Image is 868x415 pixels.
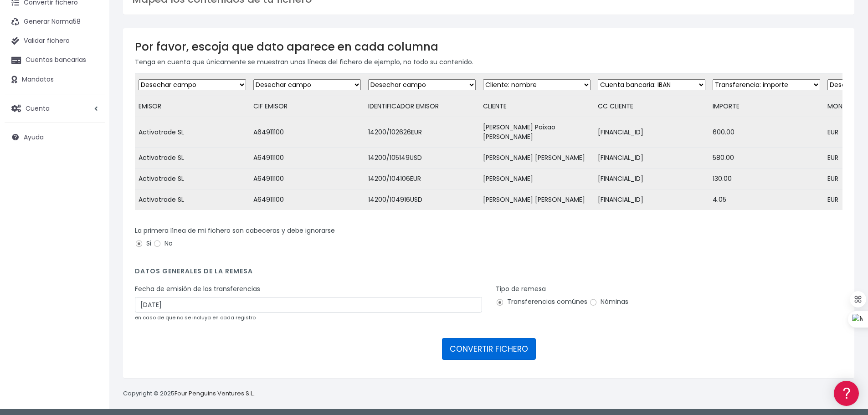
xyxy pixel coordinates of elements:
td: A64911100 [250,169,365,190]
td: [PERSON_NAME] [PERSON_NAME] [479,190,594,210]
td: A64911100 [250,117,365,148]
a: Problemas habituales [9,129,173,143]
td: 600.00 [709,117,824,148]
small: en caso de que no se incluya en cada registro [135,314,256,321]
td: [FINANCIAL_ID] [594,190,709,210]
td: 14200/104106EUR [365,169,479,190]
td: [FINANCIAL_ID] [594,169,709,190]
label: Tipo de remesa [496,284,546,294]
a: Cuentas bancarias [5,51,105,70]
p: Tenga en cuenta que únicamente se muestran unas líneas del fichero de ejemplo, no todo su contenido. [135,57,842,67]
td: CIF EMISOR [250,96,365,117]
button: Contáctanos [9,244,173,260]
h4: Datos generales de la remesa [135,267,842,280]
td: 14200/104916USD [365,190,479,210]
td: Activotrade SL [135,190,250,210]
label: Transferencias comúnes [496,297,587,307]
a: Validar fichero [5,31,105,51]
td: A64911100 [250,190,365,210]
button: CONVERTIR FICHERO [442,338,536,360]
td: 4.05 [709,190,824,210]
td: [PERSON_NAME] Paixao [PERSON_NAME] [479,117,594,148]
td: [PERSON_NAME] [479,169,594,190]
span: Cuenta [26,103,50,113]
span: Ayuda [24,133,44,142]
td: [FINANCIAL_ID] [594,117,709,148]
td: IMPORTE [709,96,824,117]
label: Nóminas [589,297,628,307]
td: Activotrade SL [135,148,250,169]
td: EMISOR [135,96,250,117]
label: Fecha de emisión de las transferencias [135,284,260,294]
td: [PERSON_NAME] [PERSON_NAME] [479,148,594,169]
a: POWERED BY ENCHANT [125,262,175,271]
td: IDENTIFICADOR EMISOR [365,96,479,117]
a: Cuenta [5,99,105,118]
td: Activotrade SL [135,117,250,148]
label: La primera línea de mi fichero son cabeceras y debe ignorarse [135,226,335,236]
p: Copyright © 2025 . [123,389,256,399]
div: Facturación [9,181,173,190]
a: Mandatos [5,70,105,89]
div: Convertir ficheros [9,101,173,109]
a: Ayuda [5,128,105,147]
a: Información general [9,77,173,92]
a: Generar Norma58 [5,12,105,31]
div: Programadores [9,219,173,227]
td: Activotrade SL [135,169,250,190]
a: Perfiles de empresas [9,158,173,172]
label: Si [135,239,151,248]
td: 580.00 [709,148,824,169]
a: Formatos [9,115,173,129]
td: A64911100 [250,148,365,169]
div: Información general [9,63,173,72]
label: No [153,239,173,248]
td: CLIENTE [479,96,594,117]
td: 14200/102626EUR [365,117,479,148]
td: CC CLIENTE [594,96,709,117]
td: [FINANCIAL_ID] [594,148,709,169]
a: API [9,233,173,247]
a: Four Penguins Ventures S.L. [175,389,254,398]
td: 130.00 [709,169,824,190]
h3: Por favor, escoja que dato aparece en cada columna [135,40,842,53]
td: 14200/105149USD [365,148,479,169]
a: Videotutoriales [9,143,173,158]
a: General [9,195,173,210]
